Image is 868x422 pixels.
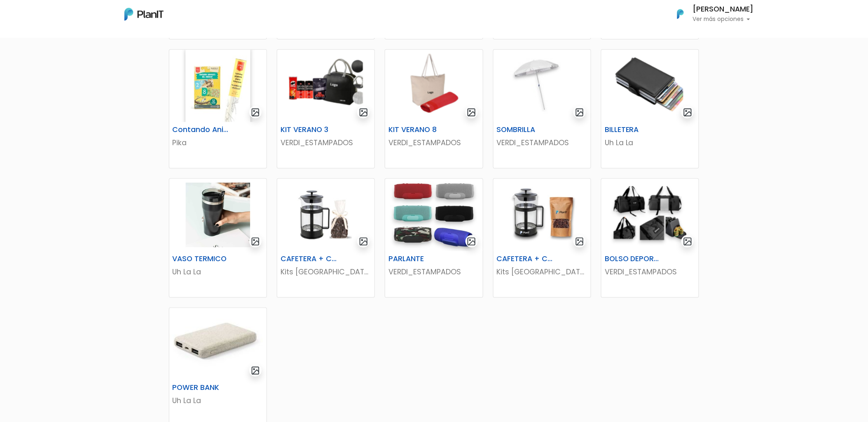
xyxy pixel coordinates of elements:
[385,179,483,298] a: gallery-light PARLANTE VERDI_ESTAMPADOS
[173,267,263,277] p: Uh La La
[497,267,587,277] p: Kits [GEOGRAPHIC_DATA]
[683,237,693,246] img: gallery-light
[494,50,591,122] img: thumb_BD93420D-603B-4D67-A59E-6FB358A47D23.jpeg
[281,137,371,148] p: VERDI_ESTAMPADOS
[251,366,260,376] img: gallery-light
[276,255,343,263] h6: CAFETERA + CHOCOLATE
[388,267,479,277] p: VERDI_ESTAMPADOS
[169,50,267,122] img: thumb_2FDA6350-6045-48DC-94DD-55C445378348-Photoroom__12_.jpg
[168,255,235,263] h6: VASO TERMICO
[601,179,699,251] img: thumb_Captura_de_pantalla_2025-05-29_132914.png
[601,50,699,122] img: thumb_Captura_de_pantalla_2025-09-08_093528.png
[169,179,267,251] img: thumb_WhatsApp_Image_2023-04-20_at_11.36.09.jpg
[385,179,482,251] img: thumb_2000___2000-Photoroom_-_2024-09-26T150532.072.jpg
[173,396,263,406] p: Uh La La
[493,49,591,169] a: gallery-light SOMBRILLA VERDI_ESTAMPADOS
[251,108,260,117] img: gallery-light
[276,125,343,134] h6: KIT VERANO 3
[277,179,375,298] a: gallery-light CAFETERA + CHOCOLATE Kits [GEOGRAPHIC_DATA]
[168,125,235,134] h6: Contando Animales Puzle + Lamina Gigante
[173,137,263,148] p: Pika
[575,237,585,246] img: gallery-light
[467,237,476,246] img: gallery-light
[693,6,754,13] h6: [PERSON_NAME]
[251,237,260,246] img: gallery-light
[359,108,368,117] img: gallery-light
[683,108,693,117] img: gallery-light
[605,137,695,148] p: Uh La La
[281,267,371,277] p: Kits [GEOGRAPHIC_DATA]
[601,49,699,169] a: gallery-light BILLETERA Uh La La
[169,179,267,298] a: gallery-light VASO TERMICO Uh La La
[384,125,451,134] h6: KIT VERANO 8
[492,255,559,263] h6: CAFETERA + CAFÉ
[693,16,754,22] p: Ver más opciones
[497,137,587,148] p: VERDI_ESTAMPADOS
[124,8,164,21] img: PlanIt Logo
[385,49,483,169] a: gallery-light KIT VERANO 8 VERDI_ESTAMPADOS
[605,267,695,277] p: VERDI_ESTAMPADOS
[169,49,267,169] a: gallery-light Contando Animales Puzle + Lamina Gigante Pika
[42,8,119,24] div: ¿Necesitás ayuda?
[601,179,699,298] a: gallery-light BOLSO DEPORTIVO VERDI_ESTAMPADOS
[359,237,368,246] img: gallery-light
[600,255,667,263] h6: BOLSO DEPORTIVO
[384,255,451,263] h6: PARLANTE
[667,3,754,25] button: PlanIt Logo [PERSON_NAME] Ver más opciones
[277,50,374,122] img: thumb_Captura_de_pantalla_2025-09-09_101044.png
[575,108,585,117] img: gallery-light
[169,308,267,380] img: thumb_WhatsApp_Image_2025-06-21_at_11.38.19.jpeg
[493,179,591,298] a: gallery-light CAFETERA + CAFÉ Kits [GEOGRAPHIC_DATA]
[671,5,690,23] img: PlanIt Logo
[168,384,235,392] h6: POWER BANK
[277,179,374,251] img: thumb_C14F583B-8ACB-4322-A191-B199E8EE9A61.jpeg
[467,108,476,117] img: gallery-light
[277,49,375,169] a: gallery-light KIT VERANO 3 VERDI_ESTAMPADOS
[600,125,667,134] h6: BILLETERA
[388,137,479,148] p: VERDI_ESTAMPADOS
[494,179,591,251] img: thumb_DA94E2CF-B819-43A9-ABEE-A867DEA1475D.jpeg
[385,50,482,122] img: thumb_Captura_de_pantalla_2025-09-09_103452.png
[492,125,559,134] h6: SOMBRILLA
